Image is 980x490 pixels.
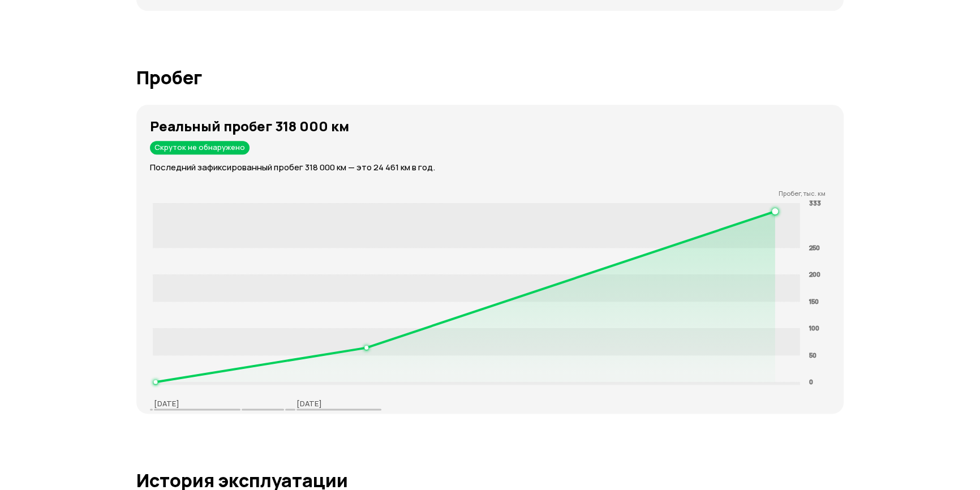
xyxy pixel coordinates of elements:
[809,270,820,278] tspan: 200
[150,161,844,174] p: Последний зафиксированный пробег 318 000 км — это 24 461 км в год.
[154,398,179,409] p: [DATE]
[809,377,813,386] tspan: 0
[150,117,349,135] strong: Реальный пробег 318 000 км
[150,190,826,197] p: Пробег, тыс. км
[809,350,816,359] tspan: 50
[150,141,250,154] div: Скруток не обнаружено
[809,199,821,207] tspan: 333
[296,398,322,409] p: [DATE]
[809,324,819,332] tspan: 100
[809,297,819,306] tspan: 150
[136,67,844,88] h1: Пробег
[809,243,820,252] tspan: 250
